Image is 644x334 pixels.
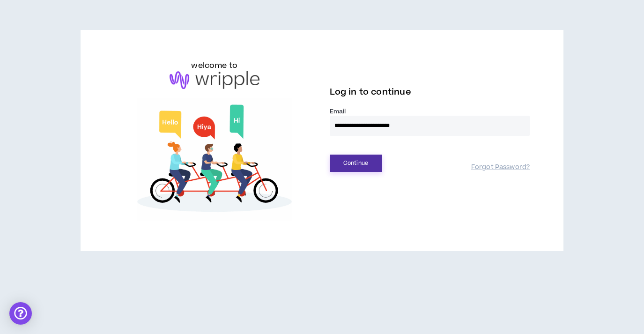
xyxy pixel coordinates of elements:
[330,155,382,172] button: Continue
[9,302,32,325] div: Open Intercom Messenger
[330,86,411,98] span: Log in to continue
[471,163,530,172] a: Forgot Password?
[330,107,530,116] label: Email
[191,60,237,71] h6: welcome to
[114,98,315,222] img: Welcome to Wripple
[170,71,259,89] img: logo-brand.png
